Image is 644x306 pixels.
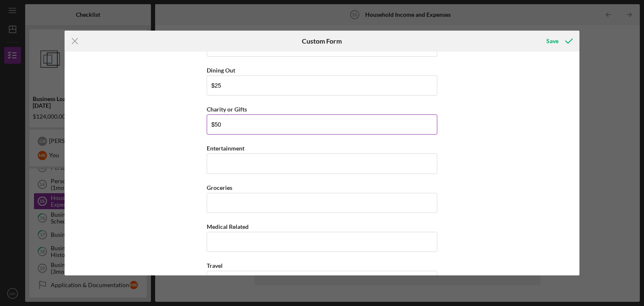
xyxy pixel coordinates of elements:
[546,33,558,49] div: Save
[538,33,579,49] button: Save
[302,37,342,45] h6: Custom Form
[207,262,223,269] label: Travel
[207,145,244,152] label: Entertainment
[207,223,249,230] label: Medical Related
[207,67,235,74] label: Dining Out
[207,184,232,191] label: Groceries
[207,106,247,113] label: Charity or Gifts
